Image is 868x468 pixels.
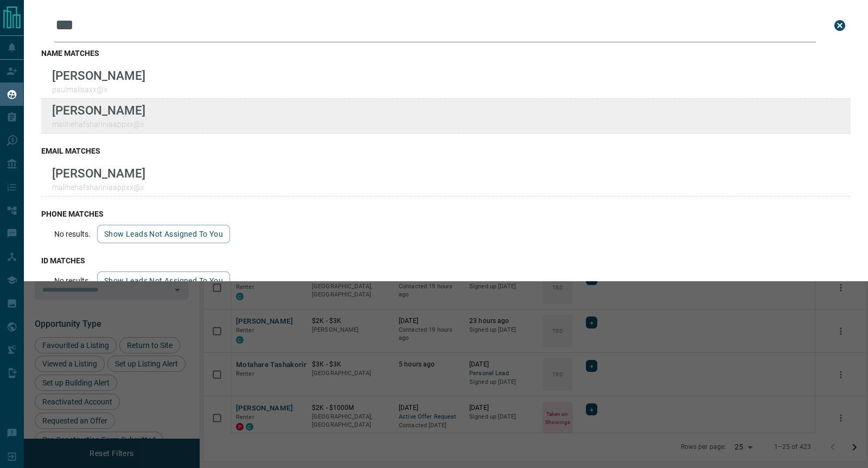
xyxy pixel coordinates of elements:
[52,68,145,83] p: [PERSON_NAME]
[52,103,145,117] p: [PERSON_NAME]
[54,230,91,238] p: No results.
[52,183,145,192] p: malihehafshariniaappxx@x
[97,271,230,290] button: show leads not assigned to you
[41,256,851,265] h3: id matches
[52,85,145,94] p: paulmalisaxx@x
[97,225,230,243] button: show leads not assigned to you
[41,147,851,155] h3: email matches
[829,15,851,36] button: close search bar
[52,166,145,180] p: [PERSON_NAME]
[54,276,91,285] p: No results.
[41,49,851,58] h3: name matches
[52,120,145,129] p: malihehafshariniaappxx@x
[41,210,851,218] h3: phone matches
